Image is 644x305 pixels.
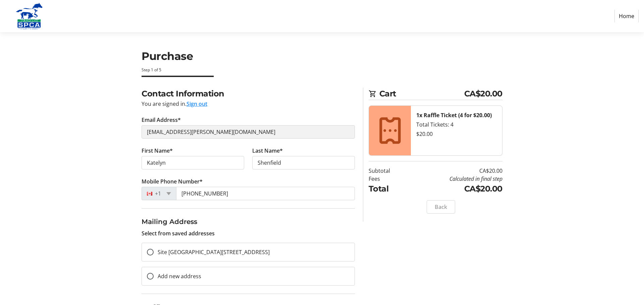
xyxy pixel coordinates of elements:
[379,88,464,100] span: Cart
[416,121,497,129] div: Total Tickets: 4
[176,187,355,200] input: (506) 234-5678
[614,10,639,22] a: Home
[142,100,355,108] div: You are signed in.
[5,3,53,29] img: Alberta SPCA's Logo
[154,272,201,280] label: Add new address
[407,175,502,183] td: Calculated in final step
[369,175,407,183] td: Fees
[142,67,502,73] div: Step 1 of 5
[158,248,270,256] span: Site [GEOGRAPHIC_DATA][STREET_ADDRESS]
[186,100,207,108] button: Sign out
[369,167,407,175] td: Subtotal
[407,183,502,195] td: CA$20.00
[416,130,497,138] div: $20.00
[369,183,407,195] td: Total
[142,48,502,64] h1: Purchase
[464,88,502,100] span: CA$20.00
[142,88,355,100] h2: Contact Information
[142,217,355,227] h3: Mailing Address
[142,217,355,237] div: Select from saved addresses
[252,147,283,155] label: Last Name*
[142,116,181,124] label: Email Address*
[416,111,492,119] strong: 1x Raffle Ticket (4 for $20.00)
[142,147,173,155] label: First Name*
[407,167,502,175] td: CA$20.00
[142,177,203,185] label: Mobile Phone Number*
